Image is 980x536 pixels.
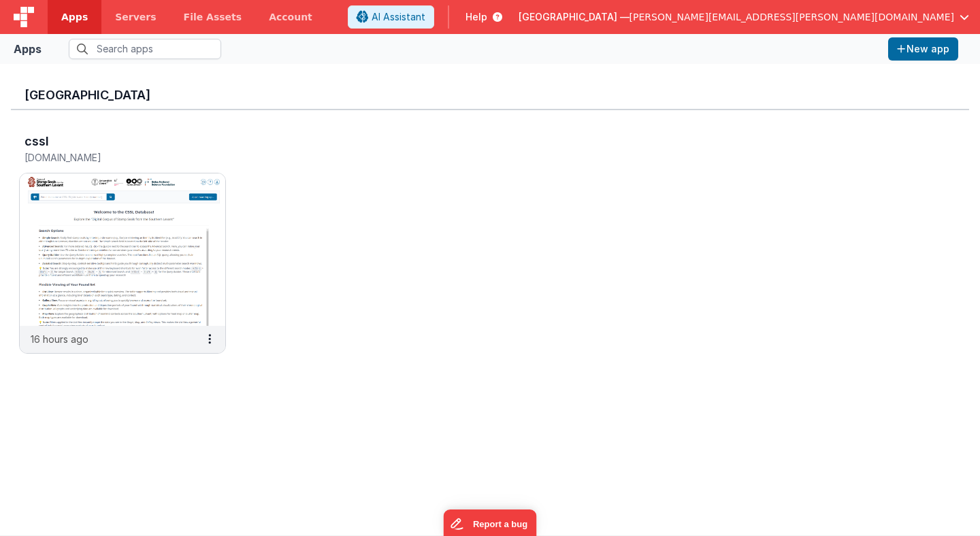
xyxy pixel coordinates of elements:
[24,88,955,102] h3: [GEOGRAPHIC_DATA]
[115,10,156,24] span: Servers
[69,39,221,59] input: Search apps
[184,10,242,24] span: File Assets
[465,10,487,24] span: Help
[348,5,434,29] button: AI Assistant
[14,41,42,57] div: Apps
[31,332,88,346] p: 16 hours ago
[24,152,192,163] h5: [DOMAIN_NAME]
[519,10,969,24] button: [GEOGRAPHIC_DATA] — [PERSON_NAME][EMAIL_ADDRESS][PERSON_NAME][DOMAIN_NAME]
[61,10,88,24] span: Apps
[519,10,630,24] span: [GEOGRAPHIC_DATA] —
[24,135,49,148] h3: cssl
[372,10,425,24] span: AI Assistant
[888,37,958,61] button: New app
[630,10,954,24] span: [PERSON_NAME][EMAIL_ADDRESS][PERSON_NAME][DOMAIN_NAME]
